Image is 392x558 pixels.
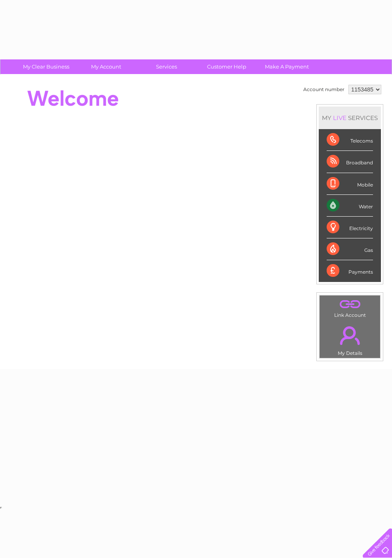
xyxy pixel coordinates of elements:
[301,83,346,96] td: Account number
[254,59,320,74] a: Make A Payment
[319,107,381,129] div: MY SERVICES
[327,195,373,217] div: Water
[74,59,139,74] a: My Account
[319,320,381,358] td: My Details
[327,238,373,260] div: Gas
[331,114,348,122] div: LIVE
[134,59,199,74] a: Services
[327,217,373,238] div: Electricity
[13,59,79,74] a: My Clear Business
[327,129,373,151] div: Telecoms
[194,59,259,74] a: Customer Help
[319,295,381,320] td: Link Account
[327,151,373,173] div: Broadband
[327,260,373,282] div: Payments
[327,173,373,195] div: Mobile
[322,297,378,311] a: .
[322,322,378,349] a: .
